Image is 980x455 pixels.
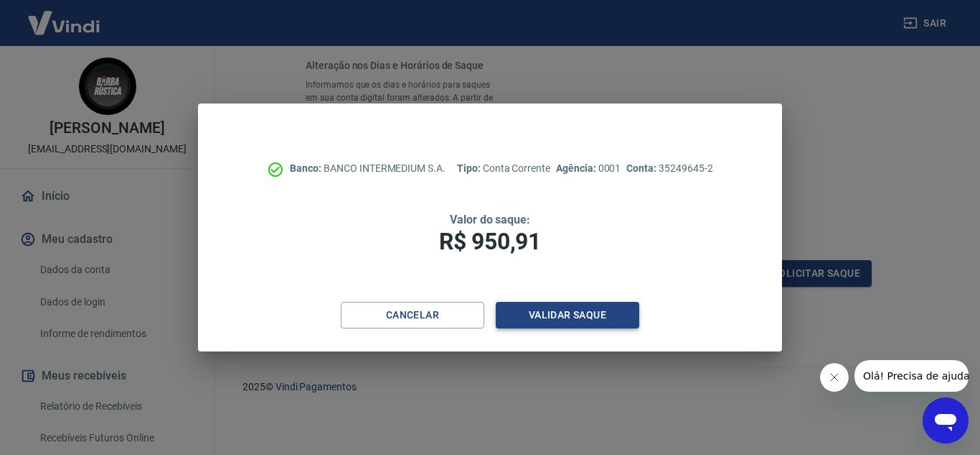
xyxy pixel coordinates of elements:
p: BANCO INTERMEDIUM S.A. [290,161,446,176]
span: R$ 950,91 [439,228,541,255]
iframe: Mensagem da empresa [854,360,969,392]
button: Validar saque [496,302,639,328]
span: Agência: [556,162,598,174]
span: Valor do saque: [450,213,530,226]
p: 35249645-2 [626,161,712,176]
p: Conta Corrente [457,161,550,176]
iframe: Fechar mensagem [820,363,849,392]
span: Conta: [626,162,659,174]
span: Tipo: [457,162,483,174]
span: Olá! Precisa de ajuda? [9,10,121,22]
span: Banco: [290,162,324,174]
button: Cancelar [341,302,484,328]
p: 0001 [556,161,621,176]
iframe: Botão para abrir a janela de mensagens [923,397,969,443]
